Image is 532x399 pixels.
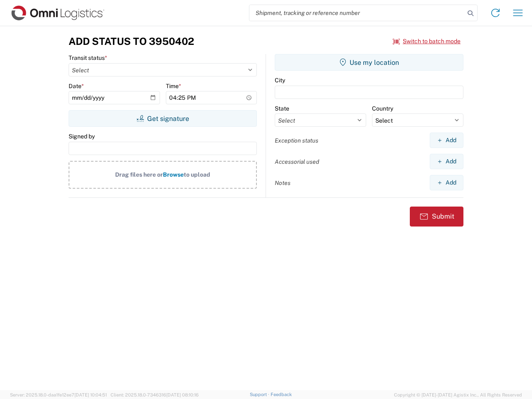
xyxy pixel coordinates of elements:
[115,171,163,178] span: Drag files here or
[10,392,107,397] span: Server: 2025.18.0-daa1fe12ee7
[372,105,393,112] label: Country
[74,392,107,397] span: [DATE] 10:04:51
[275,54,463,71] button: Use my location
[394,391,522,399] span: Copyright © [DATE]-[DATE] Agistix Inc., All Rights Reserved
[393,34,461,48] button: Switch to batch mode
[163,171,184,178] span: Browse
[249,5,465,21] input: Shipment, tracking or reference number
[69,133,95,140] label: Signed by
[69,54,107,62] label: Transit status
[430,133,463,148] button: Add
[430,154,463,169] button: Add
[275,76,285,84] label: City
[184,171,210,178] span: to upload
[250,392,271,397] a: Support
[275,158,319,165] label: Accessorial used
[410,207,463,227] button: Submit
[275,179,291,187] label: Notes
[166,82,181,90] label: Time
[275,137,318,144] label: Exception status
[271,392,292,397] a: Feedback
[111,392,199,397] span: Client: 2025.18.0-7346316
[69,82,84,90] label: Date
[69,110,257,127] button: Get signature
[275,105,289,112] label: State
[69,35,194,47] h3: Add Status to 3950402
[430,175,463,190] button: Add
[166,392,199,397] span: [DATE] 08:10:16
